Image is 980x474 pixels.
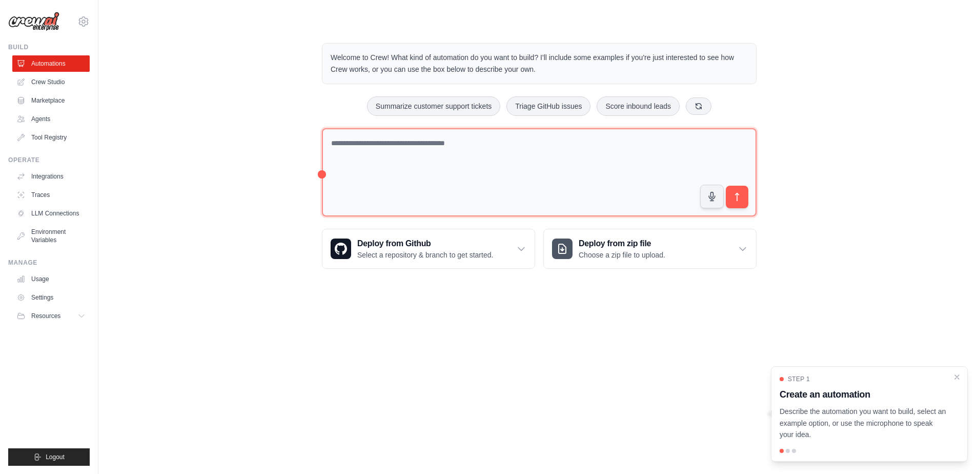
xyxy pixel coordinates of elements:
p: Describe the automation you want to build, select an example option, or use the microphone to spe... [780,406,947,441]
a: Usage [12,271,90,287]
h3: Deploy from zip file [579,238,665,250]
div: Manage [8,259,90,267]
a: Tool Registry [12,129,90,146]
a: LLM Connections [12,205,90,222]
button: Close walkthrough [953,373,961,381]
p: Welcome to Crew! What kind of automation do you want to build? I'll include some examples if you'... [331,52,748,75]
span: Step 1 [788,375,810,383]
img: Logo [8,12,59,31]
button: Logout [8,448,90,466]
a: Crew Studio [12,74,90,90]
div: Operate [8,156,90,164]
span: Resources [31,312,60,320]
a: Settings [12,289,90,306]
a: Automations [12,55,90,72]
a: Traces [12,187,90,203]
h3: Create an automation [780,387,947,402]
p: Choose a zip file to upload. [579,250,665,260]
a: Agents [12,111,90,127]
iframe: Chat Widget [929,425,980,474]
a: Marketplace [12,92,90,109]
h3: Deploy from Github [357,238,493,250]
a: Environment Variables [12,224,90,248]
a: Integrations [12,168,90,185]
div: Widget de chat [929,425,980,474]
div: Build [8,43,90,51]
button: Resources [12,308,90,324]
button: Triage GitHub issues [506,96,590,116]
button: Summarize customer support tickets [367,96,500,116]
button: Score inbound leads [597,96,680,116]
span: Logout [46,453,65,461]
p: Select a repository & branch to get started. [357,250,493,260]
